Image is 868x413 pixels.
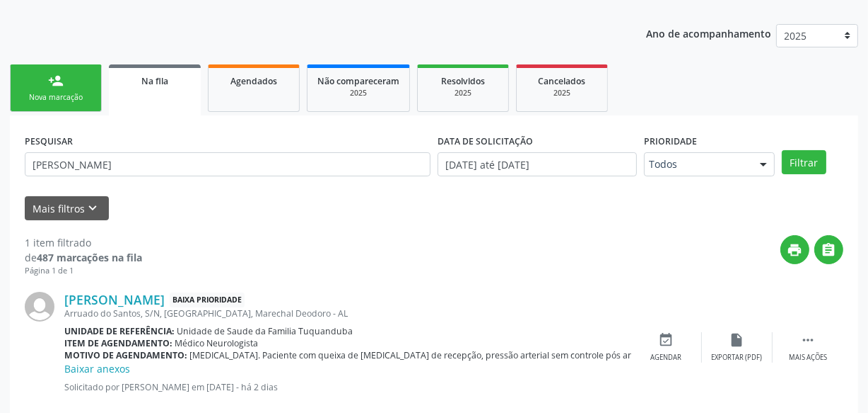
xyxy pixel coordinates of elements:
[25,130,73,152] label: PESQUISAR
[527,88,597,98] div: 2025
[25,250,142,265] div: de
[539,75,586,87] span: Cancelados
[438,152,637,176] input: Selecione um intervalo
[170,293,245,307] span: Baixa Prioridade
[230,75,277,87] span: Agendados
[428,88,498,98] div: 2025
[37,251,142,264] strong: 487 marcações na fila
[25,292,54,322] img: img
[317,88,399,98] div: 2025
[729,332,745,348] i: insert_drive_file
[64,337,172,349] b: Item de agendamento:
[659,332,674,348] i: event_available
[177,325,353,337] span: Unidade de Saude da Familia Tuquanduba
[782,150,826,174] button: Filtrar
[25,196,109,221] button: Mais filtroskeyboard_arrow_down
[64,349,187,361] b: Motivo de agendamento:
[48,73,64,89] div: person_add
[64,381,631,393] p: Solicitado por [PERSON_NAME] em [DATE] - há 2 dias
[441,75,485,87] span: Resolvidos
[646,24,771,42] p: Ano de acompanhamento
[141,75,168,87] span: Na fila
[25,152,430,176] input: Nome, CNS
[651,353,682,363] div: Agendar
[64,325,175,337] b: Unidade de referência:
[20,92,91,103] div: Nova marcação
[438,130,533,152] label: DATA DE SOLICITAÇÃO
[789,353,827,363] div: Mais ações
[649,157,746,171] span: Todos
[780,235,809,264] button: print
[821,242,837,258] i: 
[644,130,697,152] label: Prioridade
[86,200,101,216] i: keyboard_arrow_down
[25,265,142,277] div: Página 1 de 1
[712,353,763,363] div: Exportar (PDF)
[814,235,843,264] button: 
[25,235,142,250] div: 1 item filtrado
[64,307,631,319] div: Arruado do Santos, S/N, [GEOGRAPHIC_DATA], Marechal Deodoro - AL
[64,292,165,307] a: [PERSON_NAME]
[175,337,259,349] span: Médico Neurologista
[800,332,816,348] i: 
[317,75,399,87] span: Não compareceram
[64,362,130,375] a: Baixar anexos
[787,242,803,258] i: print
